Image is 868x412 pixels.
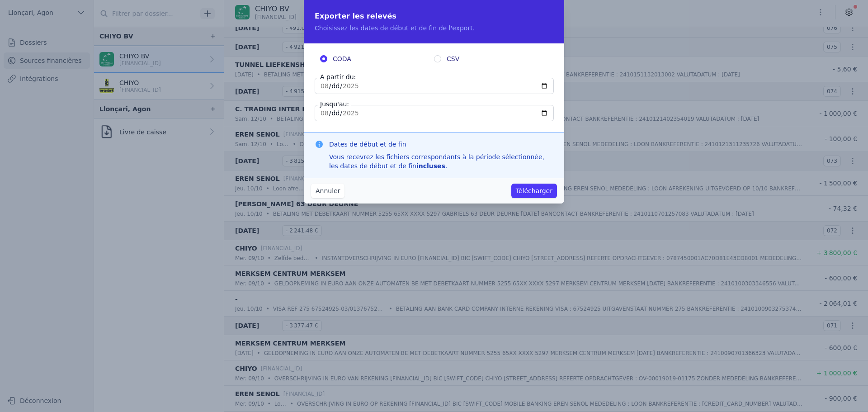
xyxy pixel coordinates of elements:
[434,55,441,62] input: CSV
[318,72,358,81] label: A partir du:
[333,54,351,63] span: CODA
[434,54,548,63] label: CSV
[329,152,553,170] div: Vous recevrez les fichiers correspondants à la période sélectionnée, les dates de début et de fin .
[318,99,351,109] label: Jusqu'au:
[315,24,553,33] p: Choisissez les dates de début et de fin de l'export.
[311,184,344,198] button: Annuler
[447,54,459,63] span: CSV
[416,162,445,170] strong: incluses
[329,140,553,149] h3: Dates de début et de fin
[320,55,327,62] input: CODA
[315,11,553,22] h2: Exporter les relevés
[511,184,557,198] button: Télécharger
[320,54,434,63] label: CODA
